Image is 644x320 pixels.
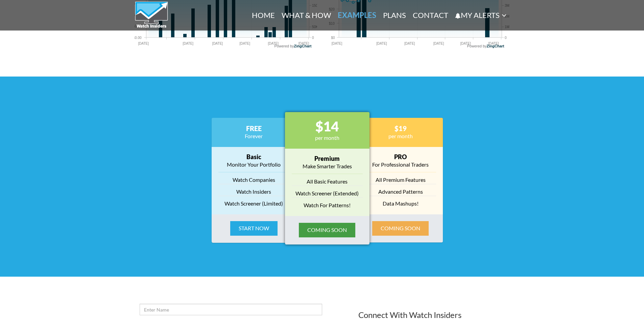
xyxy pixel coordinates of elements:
[218,188,289,196] li: Watch Insiders
[218,125,289,132] h3: FREE
[365,176,436,184] li: All Premium Features
[365,125,436,132] h3: $19
[299,223,355,237] button: Coming Soon
[467,42,510,50] a: Powered byZingChart
[218,199,289,208] li: Watch Screener (Limited)
[292,155,363,162] h4: Premium
[487,44,504,48] span: ZingChart
[292,119,363,134] h3: $14
[294,44,312,48] span: ZingChart
[292,134,363,142] p: per month
[218,161,289,169] p: Monitor Your Portfolio
[365,161,436,169] p: For Professional Traders
[218,176,289,184] li: Watch Companies
[365,188,436,196] li: Advanced Patterns
[365,154,436,161] h4: PRO
[292,177,363,186] li: All Basic Features
[275,42,317,50] a: Powered byZingChart
[365,199,436,208] li: Data Mashups!
[365,132,436,140] p: per month
[140,304,322,315] input: Enter Name
[218,154,289,161] h4: Basic
[292,162,363,170] p: Make Smarter Trades
[218,132,289,140] p: Forever
[292,189,363,198] li: Watch Screener (Extended)
[372,221,429,236] button: Coming Soon
[292,201,363,209] li: Watch For Patterns!
[230,221,278,236] button: Start Now
[358,311,505,319] h3: Connect With Watch Insiders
